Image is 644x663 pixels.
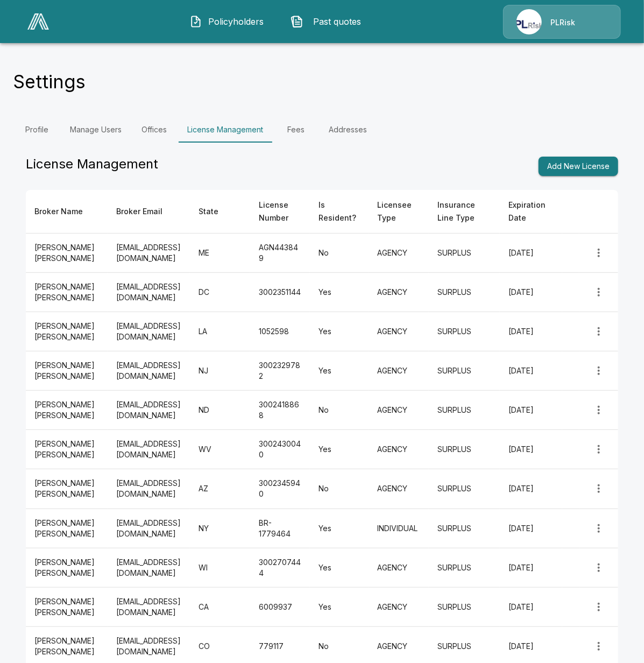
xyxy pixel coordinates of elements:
th: Broker Name [26,190,108,234]
td: SURPLUS [429,234,500,273]
th: Is Resident? [310,190,369,234]
td: 3002418868 [250,391,310,430]
button: more [588,399,610,421]
h4: Settings [13,70,86,93]
td: ME [190,234,250,273]
a: Addresses [320,117,376,143]
img: Past quotes Icon [291,15,303,28]
td: Yes [310,587,369,626]
td: CA [190,587,250,626]
td: AGENCY [369,391,429,430]
button: more [588,596,610,618]
a: Agency IconPLRisk [503,5,621,39]
td: ND [190,391,250,430]
td: [PERSON_NAME] [PERSON_NAME] [26,234,108,273]
span: Past quotes [308,15,367,28]
h5: License Management [26,156,158,173]
td: INDIVIDUAL [369,509,429,548]
a: Policyholders IconPolicyholders [181,8,274,36]
td: [DATE] [500,391,562,430]
td: Yes [310,273,369,312]
td: [EMAIL_ADDRESS][DOMAIN_NAME] [108,548,190,587]
td: 3002345940 [250,469,310,509]
button: more [588,478,610,499]
td: [PERSON_NAME] [PERSON_NAME] [26,548,108,587]
a: Manage Users [61,117,130,143]
td: 1052598 [250,312,310,351]
td: [DATE] [500,351,562,391]
td: AZ [190,469,250,509]
td: 3002430040 [250,430,310,469]
td: NJ [190,351,250,391]
a: Offices [130,117,179,143]
td: No [310,391,369,430]
td: [EMAIL_ADDRESS][DOMAIN_NAME] [108,312,190,351]
td: Yes [310,509,369,548]
div: Settings Tabs [13,117,631,143]
span: Policyholders [207,15,266,28]
td: 3002351144 [250,273,310,312]
td: [EMAIL_ADDRESS][DOMAIN_NAME] [108,351,190,391]
td: [DATE] [500,273,562,312]
td: WI [190,548,250,587]
td: No [310,469,369,509]
button: more [588,360,610,382]
td: AGENCY [369,273,429,312]
td: [PERSON_NAME] [PERSON_NAME] [26,587,108,626]
td: Yes [310,548,369,587]
td: AGN443849 [250,234,310,273]
td: AGENCY [369,469,429,509]
td: NY [190,509,250,548]
td: Yes [310,351,369,391]
th: State [190,190,250,234]
button: more [588,242,610,264]
img: AA Logo [27,13,49,30]
button: Add New License [539,157,618,177]
td: SURPLUS [429,312,500,351]
td: Yes [310,312,369,351]
td: AGENCY [369,430,429,469]
th: Licensee Type [369,190,429,234]
td: SURPLUS [429,509,500,548]
td: AGENCY [369,351,429,391]
a: Past quotes IconPast quotes [282,8,375,36]
td: [PERSON_NAME] [PERSON_NAME] [26,391,108,430]
td: [EMAIL_ADDRESS][DOMAIN_NAME] [108,273,190,312]
td: No [310,234,369,273]
td: [EMAIL_ADDRESS][DOMAIN_NAME] [108,587,190,626]
td: WV [190,430,250,469]
td: AGENCY [369,587,429,626]
td: SURPLUS [429,548,500,587]
td: [DATE] [500,509,562,548]
td: AGENCY [369,312,429,351]
td: SURPLUS [429,273,500,312]
td: AGENCY [369,234,429,273]
td: SURPLUS [429,469,500,509]
td: 3002707444 [250,548,310,587]
img: Agency Icon [516,9,542,34]
button: more [588,557,610,579]
button: more [588,281,610,303]
td: [EMAIL_ADDRESS][DOMAIN_NAME] [108,509,190,548]
td: [PERSON_NAME] [PERSON_NAME] [26,430,108,469]
td: [EMAIL_ADDRESS][DOMAIN_NAME] [108,430,190,469]
td: BR-1779464 [250,509,310,548]
td: LA [190,312,250,351]
td: SURPLUS [429,351,500,391]
td: [DATE] [500,469,562,509]
img: Policyholders Icon [189,15,202,28]
td: AGENCY [369,548,429,587]
button: more [588,636,610,657]
td: [DATE] [500,548,562,587]
td: [PERSON_NAME] [PERSON_NAME] [26,273,108,312]
th: Expiration Date [500,190,562,234]
td: SURPLUS [429,391,500,430]
td: [DATE] [500,430,562,469]
p: PLRisk [550,17,575,28]
td: 3002329782 [250,351,310,391]
td: [DATE] [500,587,562,626]
a: License Management [179,117,272,143]
td: DC [190,273,250,312]
td: [PERSON_NAME] [PERSON_NAME] [26,351,108,391]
